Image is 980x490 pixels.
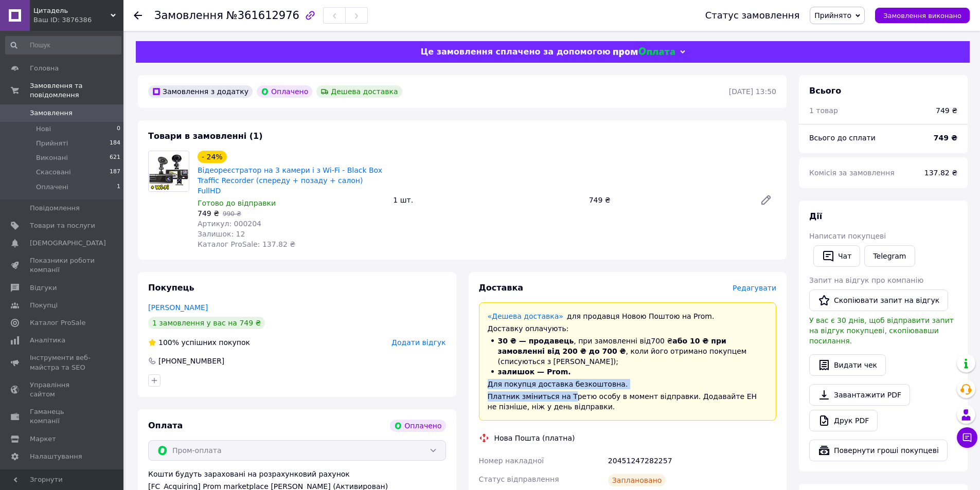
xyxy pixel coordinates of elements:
div: Доставку оплачують: [488,323,768,334]
span: Дії [809,211,822,221]
a: «Дешева доставка» [488,312,563,320]
span: Редагувати [733,284,776,292]
span: У вас є 30 днів, щоб відправити запит на відгук покупцеві, скопіювавши посилання. [809,316,954,345]
span: Товари та послуги [30,221,95,230]
span: Прийняті [36,139,68,148]
button: Замовлення виконано [875,8,970,23]
button: Повернути гроші покупцеві [809,440,948,461]
span: Управління сайтом [30,380,95,399]
span: Додати відгук [391,338,446,347]
span: [DEMOGRAPHIC_DATA] [30,239,106,248]
span: 137.82 ₴ [924,169,957,177]
span: 184 [110,139,120,148]
span: Залишок: 12 [198,230,245,238]
span: 0 [117,124,120,134]
span: 749 ₴ [198,209,219,217]
span: Артикул: 000204 [198,220,261,228]
a: Завантажити PDF [809,384,910,406]
a: Редагувати [756,190,776,210]
button: Чат [813,245,860,267]
span: Номер накладної [479,457,544,465]
a: Відеореєстратор на 3 камери і з Wi-Fi - Black Box Traffic Recorder (спереду + позаду + салон) FullHD [198,166,382,195]
span: Гаманець компанії [30,407,95,426]
div: Статус замовлення [705,10,800,21]
span: залишок — Prom. [498,368,571,376]
span: Головна [30,64,59,73]
span: 100% [158,338,179,347]
span: 187 [110,168,120,177]
span: Замовлення та повідомлення [30,81,123,100]
span: №361612976 [226,9,299,22]
div: 749 ₴ [585,193,752,207]
span: 621 [110,153,120,162]
a: Друк PDF [809,410,878,431]
div: 1 замовлення у вас на 749 ₴ [148,317,265,329]
img: evopay logo [613,47,675,57]
span: 990 ₴ [223,210,241,217]
span: 30 ₴ — продавець [498,337,574,345]
span: Оплата [148,421,183,430]
img: Відеореєстратор на 3 камери і з Wi-Fi - Black Box Traffic Recorder (спереду + позаду + салон) FullHD [149,151,189,191]
div: Платник зміниться на Третю особу в момент відправки. Додавайте ЕН не пізніше, ніж у день відправки. [488,391,768,412]
span: Налаштування [30,452,82,461]
button: Видати чек [809,354,886,376]
span: Повідомлення [30,204,80,213]
a: [PERSON_NAME] [148,303,208,312]
div: [PHONE_NUMBER] [157,356,225,366]
span: Нові [36,124,51,134]
div: Оплачено [390,420,446,432]
span: Написати покупцеві [809,232,886,240]
div: Дешева доставка [316,85,402,98]
span: Показники роботи компанії [30,256,95,275]
span: Статус відправлення [479,475,559,483]
div: Оплачено [257,85,312,98]
span: Замовлення [30,108,73,118]
div: 20451247282257 [606,451,778,470]
span: Замовлення [154,9,223,22]
span: Готово до відправки [198,199,276,207]
b: 749 ₴ [934,134,957,142]
time: [DATE] 13:50 [729,87,776,96]
span: 1 товар [809,106,838,115]
span: Покупець [148,283,194,293]
span: Маркет [30,434,56,444]
span: Доставка [479,283,524,293]
span: Замовлення виконано [883,12,961,20]
span: Каталог ProSale [30,318,85,328]
div: 1 шт. [389,193,584,207]
span: Цитадель [33,6,111,15]
button: Скопіювати запит на відгук [809,289,948,311]
span: Запит на відгук про компанію [809,276,923,284]
div: 749 ₴ [936,105,957,116]
span: Покупці [30,301,58,310]
span: Відгуки [30,283,57,293]
span: 1 [117,183,120,192]
div: Нова Пошта (платна) [492,433,578,443]
div: - 24% [198,151,227,163]
span: Це замовлення сплачено за допомогою [420,47,610,57]
span: Виконані [36,153,68,162]
li: , при замовленні від 700 ₴ , коли його отримано покупцем (списуються з [PERSON_NAME]); [488,336,768,367]
input: Пошук [5,36,121,55]
div: Замовлення з додатку [148,85,253,98]
button: Чат з покупцем [957,427,977,448]
span: Товари в замовленні (1) [148,131,263,141]
span: Каталог ProSale: 137.82 ₴ [198,240,295,248]
div: для продавця Новою Поштою на Prom. [488,311,768,321]
span: Інструменти веб-майстра та SEO [30,353,95,372]
a: Telegram [864,245,915,267]
span: Всього до сплати [809,134,876,142]
div: Для покупця доставка безкоштовна. [488,379,768,389]
span: Оплачені [36,183,68,192]
div: Ваш ID: 3876386 [33,15,123,25]
div: Повернутися назад [134,10,142,21]
span: Аналітика [30,336,65,345]
span: Комісія за замовлення [809,169,895,177]
span: Всього [809,86,841,96]
span: Скасовані [36,168,71,177]
div: Заплановано [608,474,666,486]
div: успішних покупок [148,337,250,348]
span: Прийнято [814,11,851,20]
